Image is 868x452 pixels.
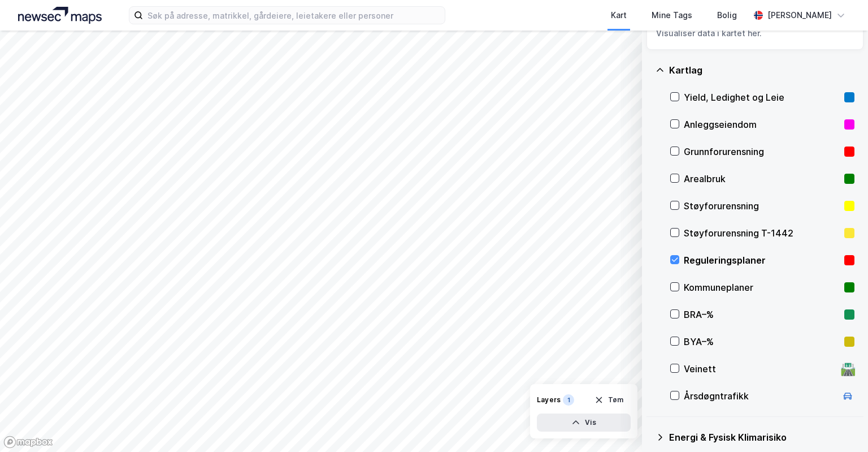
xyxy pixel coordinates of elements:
[537,395,561,404] div: Layers
[563,394,574,406] div: 1
[684,253,840,267] div: Reguleringsplaner
[684,281,840,294] div: Kommuneplaner
[652,8,692,22] div: Mine Tags
[684,199,840,213] div: Støyforurensning
[537,414,631,432] button: Vis
[684,389,836,403] div: Årsdøgntrafikk
[669,63,854,77] div: Kartlag
[18,7,102,24] img: logo.a4113a55bc3d86da70a041830d287a7e.svg
[684,335,840,348] div: BYA–%
[684,172,840,186] div: Arealbruk
[611,8,627,22] div: Kart
[684,308,840,321] div: BRA–%
[840,361,856,376] div: 🛣️
[811,398,868,452] iframe: Chat Widget
[684,91,840,104] div: Yield, Ledighet og Leie
[684,118,840,131] div: Anleggseiendom
[767,8,832,22] div: [PERSON_NAME]
[587,391,631,409] button: Tøm
[656,27,854,40] div: Visualiser data i kartet her.
[684,226,840,240] div: Støyforurensning T-1442
[717,8,737,22] div: Bolig
[684,362,836,376] div: Veinett
[3,436,53,449] a: Mapbox homepage
[811,398,868,452] div: Kontrollprogram for chat
[669,431,854,444] div: Energi & Fysisk Klimarisiko
[143,7,445,24] input: Søk på adresse, matrikkel, gårdeiere, leietakere eller personer
[684,145,840,158] div: Grunnforurensning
